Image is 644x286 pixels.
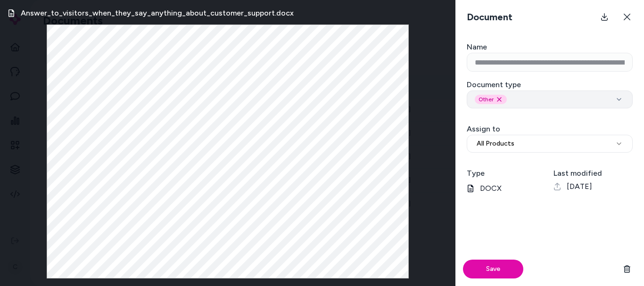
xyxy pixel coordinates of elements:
[475,95,507,104] div: Other
[567,181,592,192] span: [DATE]
[467,168,546,179] h3: Type
[467,41,633,53] h3: Name
[477,139,514,148] span: All Products
[463,260,523,278] button: Save
[463,10,516,24] h3: Document
[21,8,294,19] h3: Answer_to_visitors_when_they_say_anything_about_customer_support.docx
[467,124,500,133] label: Assign to
[553,168,633,179] h3: Last modified
[467,90,633,108] button: OtherRemove other option
[495,96,503,103] button: Remove other option
[467,79,633,90] h3: Document type
[467,183,546,194] p: DOCX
